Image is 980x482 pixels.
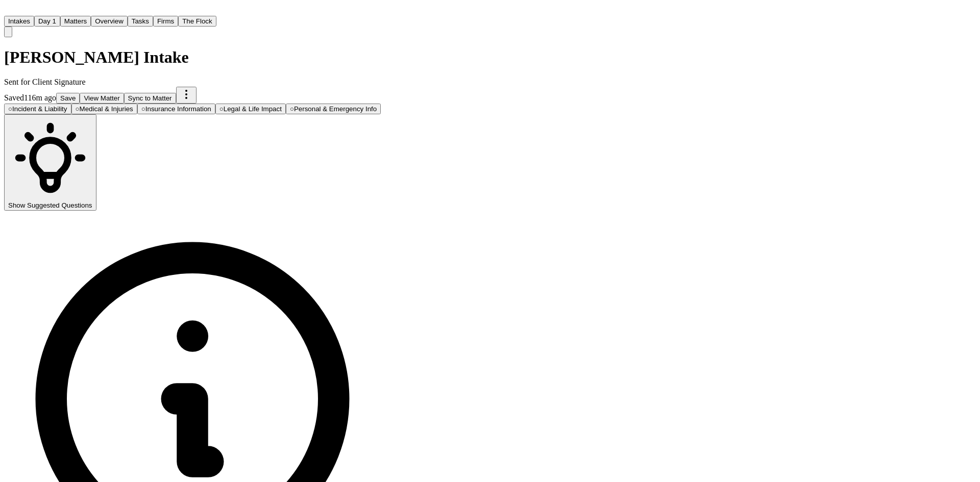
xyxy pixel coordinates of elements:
[4,93,56,102] span: Saved 116m ago
[34,16,60,27] button: Day 1
[76,105,80,113] span: ○
[4,48,381,67] h1: [PERSON_NAME] Intake
[4,16,34,25] a: Intakes
[141,105,145,113] span: ○
[4,4,16,14] img: Finch Logo
[176,87,197,104] button: More actions
[153,16,178,27] button: Firms
[4,78,86,86] span: Sent for Client Signature
[8,105,12,113] span: ○
[91,16,128,27] button: Overview
[4,7,16,15] a: Home
[137,104,215,114] button: Go to Insurance Information
[91,16,128,25] a: Overview
[80,105,133,113] span: Medical & Injuries
[145,105,211,113] span: Insurance Information
[286,104,381,114] button: Go to Personal & Emergency Info
[4,16,34,27] button: Intakes
[34,16,60,25] a: Day 1
[4,114,96,211] button: Show Suggested Questions
[215,104,286,114] button: Go to Legal & Life Impact
[178,16,216,27] button: The Flock
[80,93,124,104] button: View Matter
[128,16,153,27] button: Tasks
[71,104,137,114] button: Go to Medical & Injuries
[60,16,91,27] button: Matters
[294,105,377,113] span: Personal & Emergency Info
[178,16,216,25] a: The Flock
[60,16,91,25] a: Matters
[224,105,282,113] span: Legal & Life Impact
[124,93,176,104] button: Sync to Matter
[56,93,80,104] button: Save
[153,16,178,25] a: Firms
[12,105,67,113] span: Incident & Liability
[4,104,71,114] button: Go to Incident & Liability
[128,16,153,25] a: Tasks
[290,105,294,113] span: ○
[219,105,224,113] span: ○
